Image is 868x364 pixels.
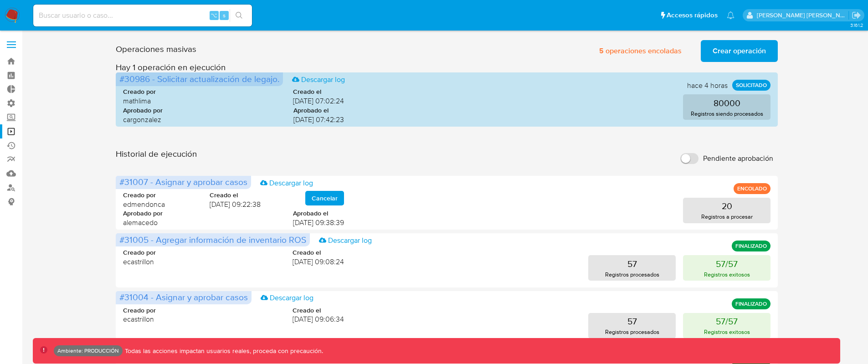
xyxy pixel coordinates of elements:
span: ⌥ [211,11,217,20]
a: Salir [852,10,861,20]
span: s [223,11,226,20]
p: omar.guzman@mercadolibre.com.co [757,11,849,20]
span: Accesos rápidos [667,10,718,20]
input: Buscar usuario o caso... [33,10,252,21]
p: Ambiente: PRODUCCIÓN [57,349,119,353]
a: Notificaciones [727,11,734,19]
p: Todas las acciones impactan usuarios reales, proceda con precaución. [123,347,323,355]
button: search-icon [230,9,248,22]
